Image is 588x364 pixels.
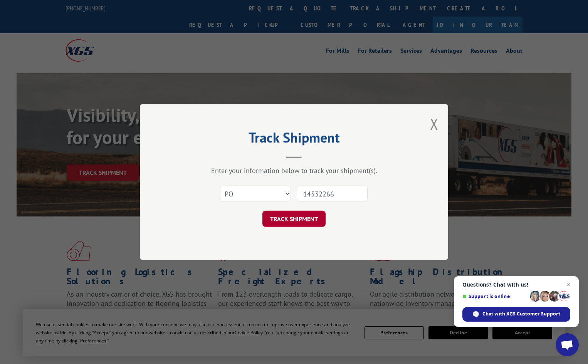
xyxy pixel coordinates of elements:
[178,132,410,147] h2: Track Shipment
[462,282,570,288] span: Questions? Chat with us!
[430,114,438,134] button: Close modal
[178,166,410,175] div: Enter your information below to track your shipment(s).
[556,333,579,356] div: Open chat
[262,211,326,227] button: TRACK SHIPMENT
[462,294,527,299] span: Support is online
[297,186,368,202] input: Number(s)
[482,310,560,317] span: Chat with XGS Customer Support
[462,307,570,322] div: Chat with XGS Customer Support
[564,280,573,289] span: Close chat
